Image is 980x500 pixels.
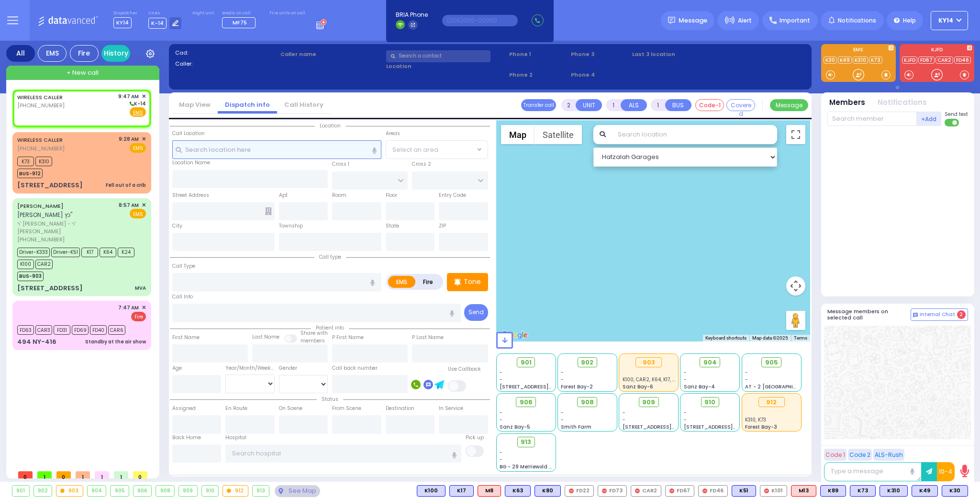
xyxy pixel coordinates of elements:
[704,398,715,407] span: 910
[148,18,167,29] span: K-14
[172,159,210,167] label: Location Name
[172,130,205,137] label: Call Location
[635,489,640,493] img: red-radio-icon.svg
[135,284,146,292] div: MVA
[760,485,787,497] div: K101
[500,449,502,456] span: -
[903,16,916,25] span: Help
[726,99,755,111] button: Covered
[918,57,935,64] a: FD67
[561,376,564,383] span: -
[113,11,137,16] label: Dispatcher
[850,485,876,497] div: K73
[179,486,197,496] div: 909
[202,486,219,496] div: 910
[279,192,288,199] label: Apt
[175,49,278,57] label: Cad:
[113,17,132,28] span: KY14
[95,471,109,478] span: 1
[277,100,331,109] a: Call History
[56,486,83,496] div: 903
[56,471,71,478] span: 0
[945,111,968,118] span: Send text
[791,485,816,497] div: ALS
[72,325,89,335] span: FD69
[218,100,277,109] a: Dispatch info
[631,485,661,497] div: CAR2
[786,125,805,144] button: Toggle fullscreen view
[225,405,247,412] label: En Route
[17,93,63,101] a: WIRELESS CALLER
[17,202,64,210] a: [PERSON_NAME]
[945,118,960,127] label: Turn off text
[869,57,882,64] a: K73
[17,136,63,144] a: WIRELESS CALLER
[838,57,852,64] a: K49
[280,50,383,58] label: Caller name
[665,99,691,111] button: BUS
[623,409,625,416] span: -
[128,100,146,107] span: K-14
[38,45,67,62] div: EMS
[623,423,713,431] span: [STREET_ADDRESS][PERSON_NAME]
[786,276,805,295] button: Map camera controls
[466,434,484,442] label: Pick up
[668,17,675,24] img: message.svg
[317,396,343,403] span: Status
[265,207,272,215] span: Other building occupants
[509,50,568,58] span: Phone 1
[156,486,174,496] div: 908
[108,325,125,335] span: CAR6
[172,434,201,442] label: Back Home
[225,444,461,463] input: Search hospital
[101,45,130,62] a: History
[392,145,438,155] span: Select an area
[17,157,34,166] span: K73
[439,192,466,199] label: Entry Code
[412,160,431,168] label: Cross 2
[148,11,182,16] label: Lines
[702,489,707,493] img: red-radio-icon.svg
[942,485,968,497] div: BLS
[17,260,34,269] span: K100
[388,276,416,288] label: EMS
[142,135,146,143] span: ✕
[12,486,29,496] div: 901
[500,383,590,390] span: [STREET_ADDRESS][PERSON_NAME]
[829,97,865,108] button: Members
[17,325,34,335] span: FD63
[521,437,531,447] span: 913
[279,222,303,230] label: Township
[937,462,955,481] button: 10-4
[765,358,778,367] span: 905
[279,364,297,372] label: Gender
[824,449,846,461] button: Code 1
[745,423,777,431] span: Forest Bay-3
[17,236,65,243] span: [PHONE_NUMBER]
[820,485,846,497] div: K89
[17,181,83,190] div: [STREET_ADDRESS]
[34,486,52,496] div: 902
[17,220,115,236] span: ר' [PERSON_NAME] - ר' [PERSON_NAME]
[642,398,655,407] span: 909
[571,50,629,58] span: Phone 3
[17,211,72,219] span: [PERSON_NAME] כץ"
[442,15,518,26] input: (000)000-00000
[684,423,774,431] span: [STREET_ADDRESS][PERSON_NAME]
[880,485,908,497] div: BLS
[386,192,397,199] label: Floor
[332,334,364,341] label: P First Name
[225,434,246,442] label: Hospital
[142,92,146,101] span: ✕
[35,325,52,335] span: CAR3
[758,397,785,408] div: 912
[332,160,349,168] label: Cross 1
[911,308,968,321] button: Internal Chat 2
[412,334,444,341] label: P Last Name
[501,125,535,144] button: Show street map
[396,11,428,19] span: BRIA Phone
[142,304,146,312] span: ✕
[252,333,279,341] label: Last Name
[623,376,705,383] span: K100, CAR2, K64, K17, K24, K333, K51
[780,16,810,25] span: Important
